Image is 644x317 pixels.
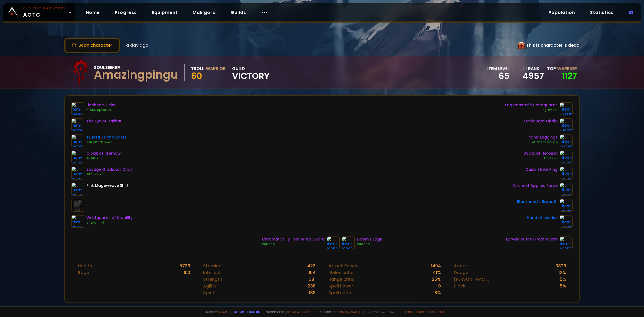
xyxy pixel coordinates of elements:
a: Progress [111,7,141,18]
a: Statistics [586,7,618,18]
a: 4957 [523,72,544,80]
div: Soulseeker [94,64,178,71]
div: Agility +3 [86,156,121,161]
span: Checkout [316,310,360,314]
span: Victory [232,72,270,80]
div: 100 [184,269,190,276]
a: a fan [219,310,227,314]
div: item level [487,65,510,72]
div: guild [232,65,270,80]
div: Health [78,263,92,269]
div: Circle of Applied Force [513,183,558,188]
div: Strength [203,276,222,283]
img: item-22385 [560,134,573,147]
div: Crusader [357,242,382,246]
a: Consent [430,310,444,314]
a: Mak'gora [188,7,220,18]
div: 18 % [433,289,441,296]
div: Range critic [328,276,354,283]
img: item-19856 [71,118,84,131]
img: item-21995 [560,151,573,163]
div: Truestrike Shoulders [86,134,127,140]
a: Report a bug [234,310,255,314]
div: 0 [438,283,441,289]
div: Chromatically Tempered Sword [262,236,325,242]
img: item-19432 [560,183,573,196]
div: 423 [307,263,316,269]
div: Spell critic [328,289,351,296]
a: Privacy [416,310,428,314]
div: 5 % [560,283,566,289]
div: Wristguards of Stability [86,215,133,221]
img: item-13965 [560,199,573,212]
img: item-19398 [71,151,84,163]
a: Home [82,7,104,18]
div: Savage Gladiator Chain [86,167,134,172]
img: item-18821 [560,167,573,180]
div: Boots of Heroism [524,151,558,156]
div: Warrior [206,65,226,72]
img: item-10055 [71,183,84,196]
div: 12 % [558,269,566,276]
span: AOTC [23,6,66,19]
div: Crusader [262,242,325,246]
span: Made by [203,310,227,314]
div: Quick Strike Ring [525,167,558,172]
div: 104 [309,269,316,276]
div: Armor [454,263,467,269]
div: Stamina [203,263,222,269]
img: item-12640 [71,102,84,115]
div: Intellect [203,269,221,276]
div: 5 % [560,276,566,283]
div: The Eye of Hakkar [86,118,122,124]
div: Blackhand's Breadth [517,199,558,205]
div: 65 [487,72,510,80]
div: Agility [203,283,217,289]
div: Dodge [454,269,468,276]
a: Terms [404,310,414,314]
div: Titanic Leggings [526,134,558,140]
div: 391 [309,276,316,283]
div: 138 [309,289,316,296]
div: Pink Mageweave Shirt [86,183,129,188]
div: Attack Speed +1% [526,140,558,144]
div: 1494 [431,263,441,269]
div: All Stats +3 [86,172,134,177]
div: Block [454,283,466,289]
div: +30 Attack Power [86,140,127,144]
a: [DOMAIN_NAME] [337,310,360,314]
div: Attack Speed +1% [86,108,116,112]
div: Hand of Justice [527,215,558,221]
div: 3829 [555,263,566,269]
span: Support me, [263,310,313,314]
img: item-11815 [560,215,573,228]
img: item-12927 [71,134,84,147]
div: Cloak of Firemaw [86,151,121,156]
div: Melee critic [328,269,353,276]
a: Guilds [226,7,250,18]
div: Spirit [203,289,214,296]
span: v. d752d5 - production [363,310,396,314]
div: Onslaught Girdle [524,118,558,124]
img: item-23557 [560,236,573,249]
a: Population [544,7,579,18]
div: Amazingpingu [94,71,178,79]
a: Buy me a coffee [286,310,313,314]
div: 238 [308,283,316,289]
img: item-19362 [342,236,355,249]
div: Attack Power [328,263,357,269]
div: Doom's Edge [357,236,382,242]
div: Spell Power [328,283,353,289]
img: item-19137 [560,118,573,131]
a: Equipment [148,7,182,18]
a: 1127 [562,70,577,82]
img: item-19146 [71,215,84,228]
img: item-11726 [71,167,84,180]
div: This is character is dead [518,42,580,49]
div: Rage [78,269,89,276]
div: 41 % [433,269,441,276]
div: Lionheart Helm [86,102,116,108]
small: Classic Hardcore [23,6,66,11]
div: [PERSON_NAME] [454,276,490,283]
div: 25 % [432,276,441,283]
